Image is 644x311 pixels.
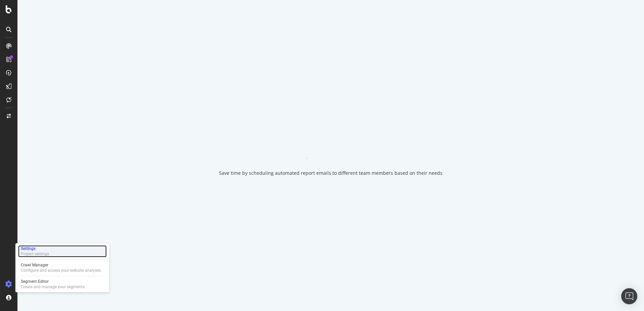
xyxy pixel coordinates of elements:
div: animation [307,135,355,159]
a: Segment EditorCreate and manage your segments [18,278,107,290]
div: Project settings [21,251,49,257]
div: Save time by scheduling automated report emails to different team members based on their needs [219,170,442,176]
div: Open Intercom Messenger [621,288,637,304]
div: Create and manage your segments [21,284,85,290]
div: Configure and access your website analyses [21,268,101,273]
a: SettingsProject settings [18,245,107,257]
a: Crawl ManagerConfigure and access your website analyses [18,262,107,274]
div: Settings [21,246,49,251]
div: Crawl Manager [21,262,101,268]
div: Segment Editor [21,279,85,284]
